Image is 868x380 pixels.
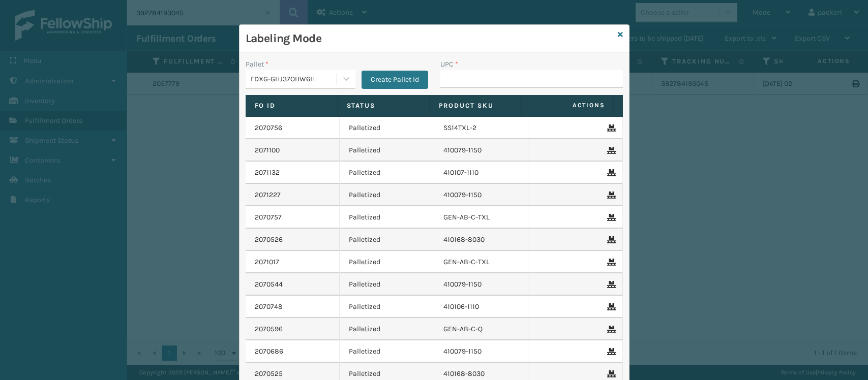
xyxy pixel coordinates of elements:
[340,318,434,340] td: Palletized
[255,302,283,312] a: 2070748
[255,168,280,178] a: 2071132
[347,101,420,110] label: Status
[340,340,434,363] td: Palletized
[251,74,338,84] div: FDXG-GHJ37OHW6H
[434,340,529,363] td: 410079-1150
[434,184,529,206] td: 410079-1150
[255,145,280,155] a: 2071100
[607,214,613,221] i: Remove From Pallet
[607,303,613,310] i: Remove From Pallet
[607,259,613,266] i: Remove From Pallet
[255,190,281,200] a: 2071227
[434,318,529,340] td: GEN-AB-C-Q
[340,251,434,273] td: Palletized
[340,139,434,162] td: Palletized
[434,206,529,229] td: GEN-AB-C-TXL
[607,281,613,288] i: Remove From Pallet
[607,370,613,377] i: Remove From Pallet
[255,346,283,357] a: 2070686
[607,147,613,154] i: Remove From Pallet
[607,348,613,355] i: Remove From Pallet
[440,59,458,70] label: UPC
[607,326,613,333] i: Remove From Pallet
[434,273,529,296] td: 410079-1150
[525,97,611,114] span: Actions
[255,369,283,379] a: 2070525
[607,236,613,243] i: Remove From Pallet
[434,117,529,139] td: SS14TXL-2
[434,139,529,162] td: 410079-1150
[340,117,434,139] td: Palletized
[340,296,434,318] td: Palletized
[434,229,529,251] td: 410168-8030
[255,235,283,245] a: 2070526
[255,101,328,110] label: Fo Id
[255,212,282,223] a: 2070757
[434,251,529,273] td: GEN-AB-C-TXL
[607,124,613,132] i: Remove From Pallet
[362,71,428,89] button: Create Pallet Id
[255,257,279,267] a: 2071017
[340,273,434,296] td: Palletized
[607,192,613,199] i: Remove From Pallet
[434,162,529,184] td: 410107-1110
[255,324,283,334] a: 2070596
[255,279,283,290] a: 2070544
[246,59,268,70] label: Pallet
[439,101,512,110] label: Product SKU
[340,162,434,184] td: Palletized
[340,184,434,206] td: Palletized
[255,123,282,133] a: 2070756
[340,229,434,251] td: Palletized
[340,206,434,229] td: Palletized
[434,296,529,318] td: 410106-1110
[607,169,613,176] i: Remove From Pallet
[246,31,614,46] h3: Labeling Mode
